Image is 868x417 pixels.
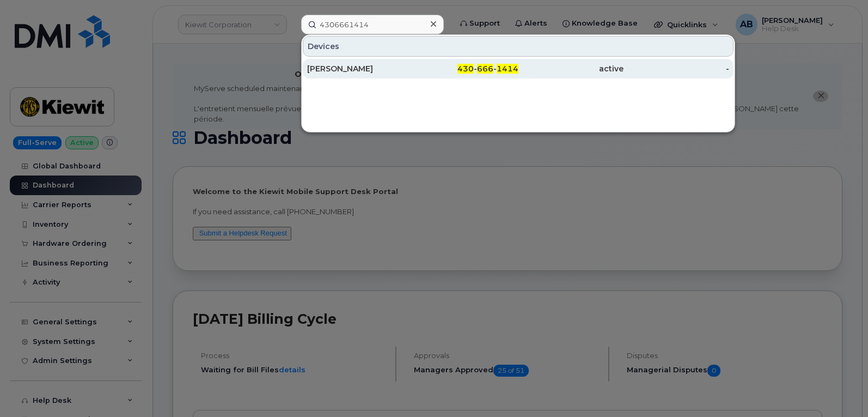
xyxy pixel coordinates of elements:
[518,63,624,74] div: active
[303,59,733,78] a: [PERSON_NAME]430-666-1414active-
[413,63,518,74] div: - -
[497,64,518,74] span: 1414
[457,64,474,74] span: 430
[303,36,733,57] div: Devices
[307,63,413,74] div: [PERSON_NAME]
[821,370,860,409] iframe: Messenger Launcher
[624,63,729,74] div: -
[477,64,493,74] span: 666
